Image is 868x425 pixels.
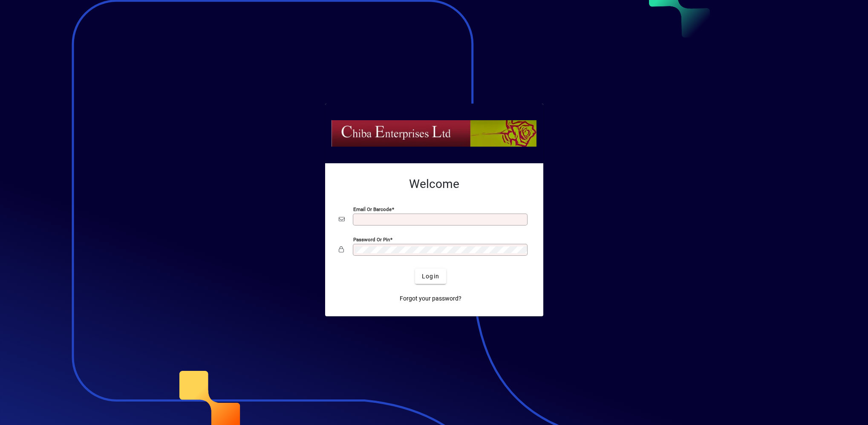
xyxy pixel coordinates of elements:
[353,237,390,243] mat-label: Password or Pin
[396,291,465,306] a: Forgot your password?
[339,177,530,191] h2: Welcome
[400,294,461,303] span: Forgot your password?
[353,206,392,212] mat-label: Email or Barcode
[422,272,439,281] span: Login
[415,269,446,284] button: Login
